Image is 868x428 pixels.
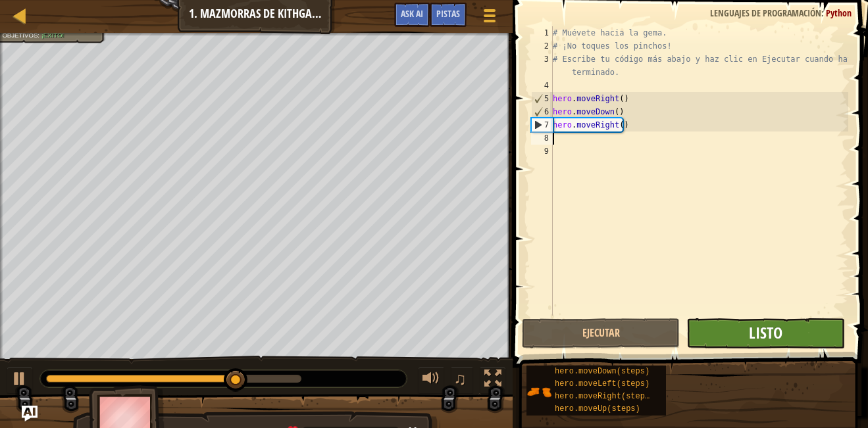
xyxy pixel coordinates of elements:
span: ♫ [453,369,467,389]
div: 7 [532,118,553,131]
span: hero.moveRight(steps) [555,392,654,401]
div: 2 [531,39,553,53]
span: hero.moveLeft(steps) [555,379,650,389]
button: Listo [686,318,844,348]
span: : [38,32,41,39]
div: 1 [531,26,553,39]
span: Ask AI [401,7,423,20]
div: 9 [531,145,553,158]
span: Objetivos [2,32,38,39]
button: Ajustar el volúmen [418,367,444,394]
span: Listo [749,322,782,343]
button: Mostrar menú de juego [473,3,506,34]
span: Pistas [436,7,460,20]
div: 3 [531,53,553,79]
button: Ejecutar [522,318,680,348]
div: 5 [532,92,553,105]
span: ¡Éxito! [41,32,64,39]
div: 8 [531,131,553,145]
span: : [821,7,826,19]
button: Cambia a pantalla completa. [480,367,506,394]
button: Ctrl + P: Play [7,367,33,394]
img: portrait.png [526,379,551,404]
button: Ask AI [22,406,38,421]
span: Python [826,7,852,19]
button: Ask AI [394,3,430,27]
button: ♫ [451,367,473,394]
span: hero.moveDown(steps) [555,367,650,376]
span: Lenguajes de programación [710,7,821,19]
div: 4 [531,79,553,92]
span: hero.moveUp(steps) [555,404,640,414]
div: 6 [532,105,553,118]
